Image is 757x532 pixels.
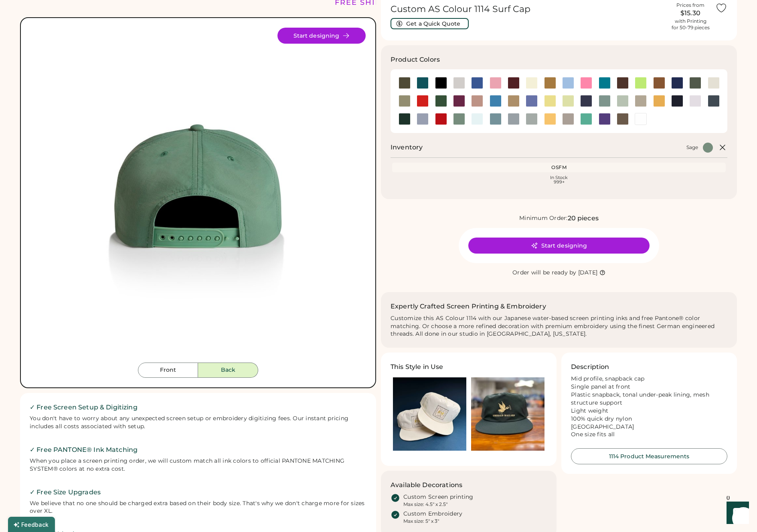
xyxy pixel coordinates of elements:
[391,302,546,311] h2: Expertly Crafted Screen Printing & Embroidery
[391,480,462,490] h3: Available Decorations
[394,164,724,171] div: OSFM
[391,314,727,339] div: Customize this AS Colour 1114 with our Japanese water-based screen printing inks and free Pantone...
[30,500,366,516] div: We believe that no one should be charged extra based on their body size. That's why we don't char...
[568,214,599,223] div: 20 pieces
[394,175,724,184] div: In Stock 999+
[391,362,443,372] h3: This Style in Use
[391,18,469,29] button: Get a Quick Quote
[686,144,698,151] div: Sage
[30,457,366,473] div: When you place a screen printing order, we will custom match all ink colors to official PANTONE M...
[670,8,710,18] div: $15.30
[468,238,650,254] button: Start designing
[277,28,366,44] button: Start designing
[30,28,366,363] div: 1114 Style Image
[571,362,609,372] h3: Description
[519,214,568,222] div: Minimum Order:
[198,363,258,378] button: Back
[403,518,439,524] div: Max size: 5" x 3"
[672,18,710,31] div: with Printing for 50-79 pieces
[30,403,366,412] h2: ✓ Free Screen Setup & Digitizing
[471,377,544,451] img: Olive Green AS Colour 1114 Surf Hat printed with an image of a mallard holding a baguette in its ...
[403,501,447,508] div: Max size: 4.5" x 2.5"
[30,28,366,363] img: 1114 - Sage Back Image
[391,143,423,152] h2: Inventory
[676,2,704,8] div: Prices from
[571,448,727,464] button: 1114 Product Measurements
[30,415,366,431] div: You don't have to worry about any unexpected screen setup or embroidery digitizing fees. Our inst...
[571,375,727,439] div: Mid profile, snapback cap Single panel at front Plastic snapback, tonal under-peak lining, mesh s...
[393,377,466,451] img: Ecru color hat with logo printed on a blue background
[578,269,598,277] div: [DATE]
[403,510,462,518] div: Custom Embroidery
[30,445,366,455] h2: ✓ Free PANTONE® Ink Matching
[391,55,440,64] h3: Product Colors
[719,496,753,530] iframe: Front Chat
[403,493,474,501] div: Custom Screen printing
[391,4,666,15] h1: Custom AS Colour 1114 Surf Cap
[512,269,577,277] div: Order will be ready by
[30,488,366,497] h2: ✓ Free Size Upgrades
[138,363,198,378] button: Front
